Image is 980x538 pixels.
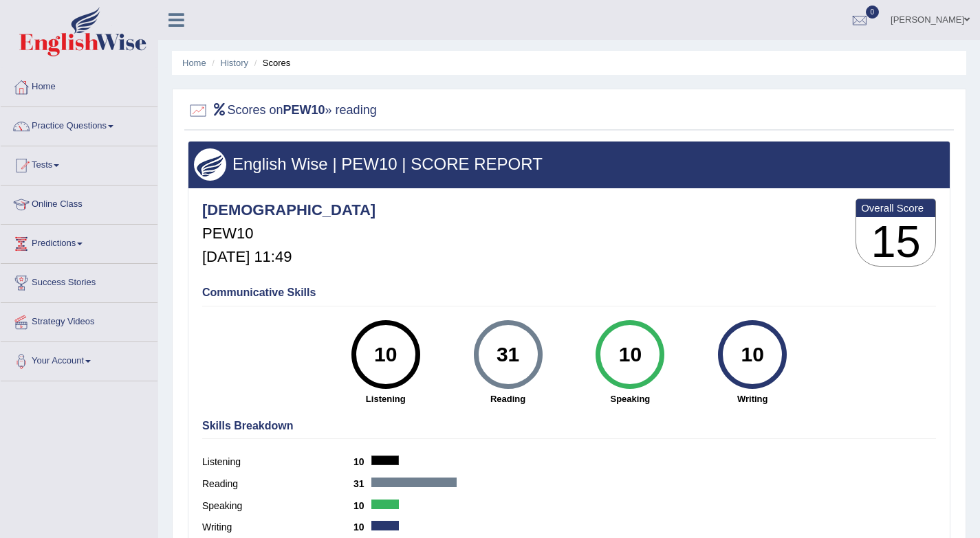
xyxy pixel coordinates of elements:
[1,68,157,102] a: Home
[1,303,157,337] a: Strategy Videos
[283,103,325,117] b: PEW10
[1,264,157,298] a: Success Stories
[576,392,684,405] strong: Speaking
[194,155,944,173] h3: English Wise | PEW10 | SCORE REPORT
[353,522,371,533] b: 10
[1,186,157,220] a: Online Class
[202,225,375,242] h5: PEW10
[202,202,375,218] h4: [DEMOGRAPHIC_DATA]
[698,392,807,405] strong: Writing
[1,146,157,181] a: Tests
[251,56,291,69] li: Scores
[221,58,248,68] a: History
[866,5,880,19] span: 0
[483,326,533,383] div: 31
[202,499,353,513] label: Speaking
[202,420,936,432] h4: Skills Breakdown
[856,217,935,267] h3: 15
[353,500,371,511] b: 10
[454,392,563,405] strong: Reading
[202,249,375,265] h5: [DATE] 11:49
[331,392,440,405] strong: Listening
[194,148,226,181] img: wings.png
[1,342,157,377] a: Your Account
[188,100,377,121] h2: Scores on » reading
[1,107,157,142] a: Practice Questions
[1,225,157,259] a: Predictions
[182,58,206,68] a: Home
[360,326,411,383] div: 10
[353,456,371,467] b: 10
[202,520,353,535] label: Writing
[861,202,930,214] b: Overall Score
[202,287,936,299] h4: Communicative Skills
[202,455,353,469] label: Listening
[605,326,655,383] div: 10
[728,326,778,383] div: 10
[353,478,371,489] b: 31
[202,477,353,491] label: Reading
